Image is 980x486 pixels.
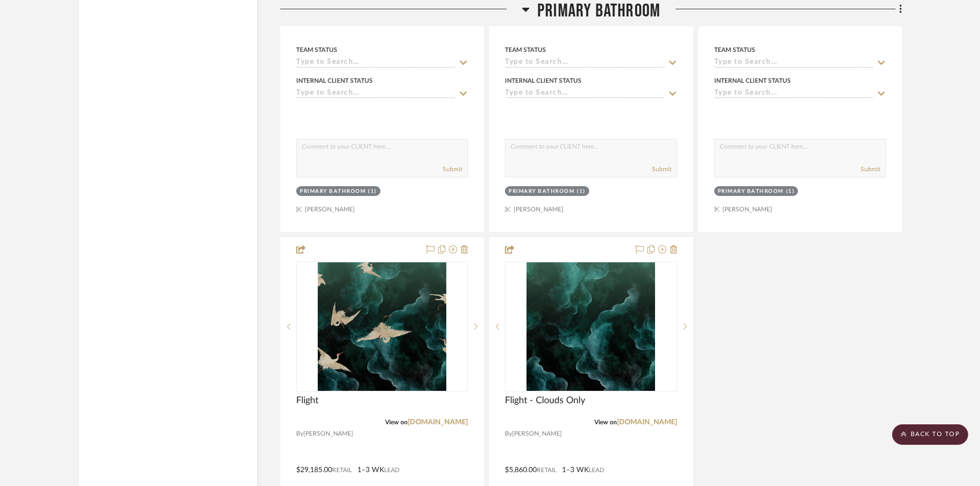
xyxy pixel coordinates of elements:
span: [PERSON_NAME] [512,429,562,439]
input: Type to Search… [714,58,874,68]
a: [DOMAIN_NAME] [408,419,468,426]
input: Type to Search… [714,89,874,99]
div: Team Status [505,45,546,55]
div: (1) [368,188,377,195]
input: Type to Search… [505,89,664,99]
input: Type to Search… [296,89,456,99]
div: Primary Bathroom [300,188,366,195]
input: Type to Search… [505,58,664,68]
div: Internal Client Status [505,76,582,85]
div: Internal Client Status [296,76,373,85]
div: (1) [577,188,586,195]
div: Team Status [714,45,755,55]
img: Flight - Clouds Only [527,262,655,391]
div: Internal Client Status [714,76,791,85]
span: Flight [296,395,318,406]
input: Type to Search… [296,58,456,68]
a: [DOMAIN_NAME] [617,419,677,426]
button: Submit [652,165,672,174]
span: By [296,429,303,439]
span: Flight - Clouds Only [505,395,585,406]
button: Submit [861,165,880,174]
span: View on [594,419,617,425]
div: Primary Bathroom [509,188,574,195]
scroll-to-top-button: BACK TO TOP [892,424,968,445]
button: Submit [443,165,462,174]
span: View on [385,419,408,425]
span: [PERSON_NAME] [303,429,353,439]
div: (1) [786,188,795,195]
img: Flight [318,262,446,391]
div: Team Status [296,45,337,55]
span: By [505,429,512,439]
div: Primary Bathroom [718,188,784,195]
